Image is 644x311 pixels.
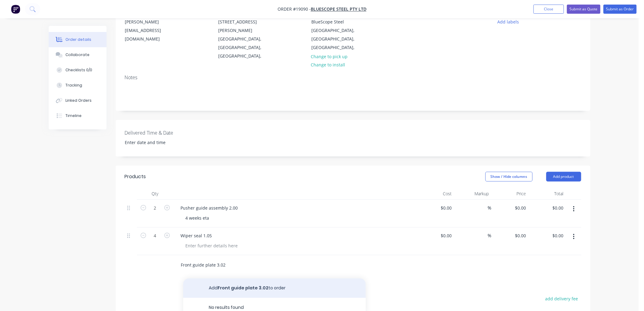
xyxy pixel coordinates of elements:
div: Order details [65,37,91,42]
div: Markup [454,188,492,200]
button: Add labels [494,17,522,26]
button: Change to pick up [308,52,351,60]
label: Delivered Time & Date [125,129,201,136]
button: Add product [546,172,581,182]
a: BlueScope Steel Pty Ltd [311,6,366,12]
div: Timeline [65,113,82,118]
input: Start typing to add a product... [181,259,303,271]
div: [GEOGRAPHIC_DATA], [GEOGRAPHIC_DATA], [GEOGRAPHIC_DATA], [311,26,362,52]
div: [GEOGRAPHIC_DATA], [GEOGRAPHIC_DATA], [GEOGRAPHIC_DATA], [218,35,269,60]
button: Change to install [308,61,348,69]
div: Wiper seal 1.05 [176,231,217,240]
button: AddFront guide plate 3.02to order [183,278,366,298]
button: Linked Orders [49,93,107,108]
button: Tracking [49,78,107,93]
img: Factory [11,5,20,14]
div: Notes [125,75,581,80]
div: [PERSON_NAME] [125,18,176,26]
button: Submit as Order [604,5,637,14]
div: Products [125,173,146,180]
div: BlueScope Steel[GEOGRAPHIC_DATA], [GEOGRAPHIC_DATA], [GEOGRAPHIC_DATA], [306,17,367,52]
span: % [488,232,492,239]
div: [STREET_ADDRESS][PERSON_NAME][GEOGRAPHIC_DATA], [GEOGRAPHIC_DATA], [GEOGRAPHIC_DATA], [213,17,274,61]
button: Submit as Quote [567,5,600,14]
div: Price [492,188,529,200]
div: [STREET_ADDRESS][PERSON_NAME] [218,18,269,35]
div: BlueScope Steel [311,18,362,26]
div: Cost [417,188,454,200]
div: Tracking [65,83,82,88]
div: Total [529,188,566,200]
div: [PERSON_NAME][EMAIL_ADDRESS][DOMAIN_NAME] [120,17,181,44]
div: 4 weeks eta [181,214,214,222]
button: Close [534,5,564,14]
button: Collaborate [49,47,107,62]
button: add delivery fee [542,295,581,303]
button: Timeline [49,108,107,123]
div: Checklists 0/0 [65,67,92,73]
button: Checklists 0/0 [49,62,107,78]
div: Pusher guide assembly 2.00 [176,203,243,212]
button: Show / Hide columns [485,172,533,182]
div: Qty [137,188,173,200]
button: Order details [49,32,107,47]
span: Order #19090 - [278,6,311,12]
span: % [488,204,492,211]
input: Enter date and time [121,138,196,147]
div: Collaborate [65,52,89,58]
div: [EMAIL_ADDRESS][DOMAIN_NAME] [125,26,176,43]
div: Linked Orders [65,98,92,103]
